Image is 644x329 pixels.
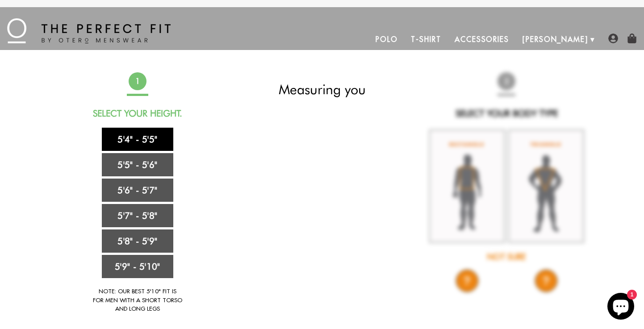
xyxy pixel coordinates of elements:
img: shopping-bag-icon.png [627,33,637,43]
a: 5'9" - 5'10" [102,255,173,278]
h2: Select Your Height. [59,108,217,119]
a: [PERSON_NAME] [516,29,595,50]
a: Accessories [448,29,516,50]
div: Note: Our best 5'10" fit is for men with a short torso and long legs [93,287,182,313]
img: The Perfect Fit - by Otero Menswear - Logo [7,18,171,43]
a: 5'4" - 5'5" [102,128,173,151]
a: 5'8" - 5'9" [102,229,173,253]
inbox-online-store-chat: Shopify online store chat [605,293,637,322]
h2: Measuring you [243,81,401,97]
img: user-account-icon.png [608,33,618,43]
a: T-Shirt [404,29,447,50]
span: 1 [129,72,146,90]
a: 5'7" - 5'8" [102,204,173,227]
a: 5'5" - 5'6" [102,153,173,176]
a: 5'6" - 5'7" [102,179,173,202]
a: Polo [369,29,405,50]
